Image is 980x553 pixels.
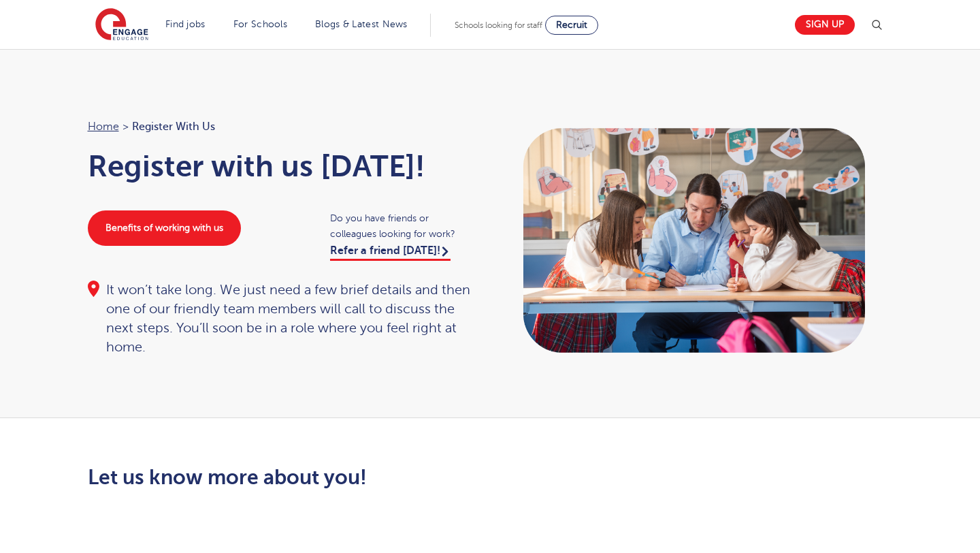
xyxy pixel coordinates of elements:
span: Register with us [132,118,215,136]
span: Schools looking for staff [455,20,542,30]
div: It won’t take long. We just need a few brief details and then one of our friendly team members wi... [88,281,477,357]
h2: Let us know more about you! [88,466,618,489]
img: Engage Education [95,8,148,42]
nav: breadcrumb [88,118,477,136]
a: Refer a friend [DATE]! [330,244,451,261]
a: Recruit [545,16,598,35]
a: Sign up [795,15,855,35]
a: Find jobs [165,19,206,29]
a: Home [88,121,119,133]
span: Do you have friends or colleagues looking for work? [330,210,476,242]
a: Benefits of working with us [88,210,241,246]
span: Recruit [556,20,587,30]
span: > [122,121,129,133]
h1: Register with us [DATE]! [88,149,477,183]
a: Blogs & Latest News [315,19,408,29]
a: For Schools [233,19,287,29]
